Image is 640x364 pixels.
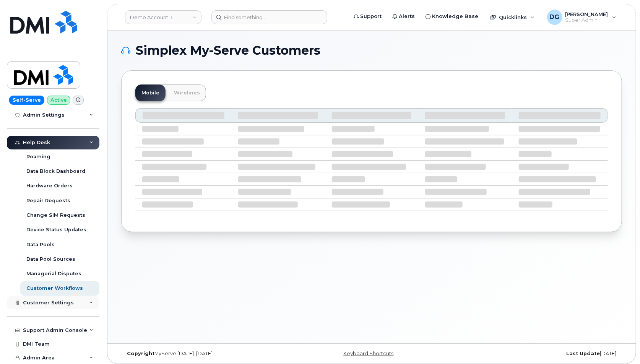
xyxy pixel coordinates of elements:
div: [DATE] [455,351,622,357]
a: Keyboard Shortcuts [343,351,393,356]
a: Mobile [135,84,166,101]
a: Wirelines [168,84,206,101]
div: MyServe [DATE]–[DATE] [121,351,288,357]
strong: Copyright [127,351,154,356]
span: Simplex My-Serve Customers [136,45,320,56]
strong: Last Update [566,351,600,356]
